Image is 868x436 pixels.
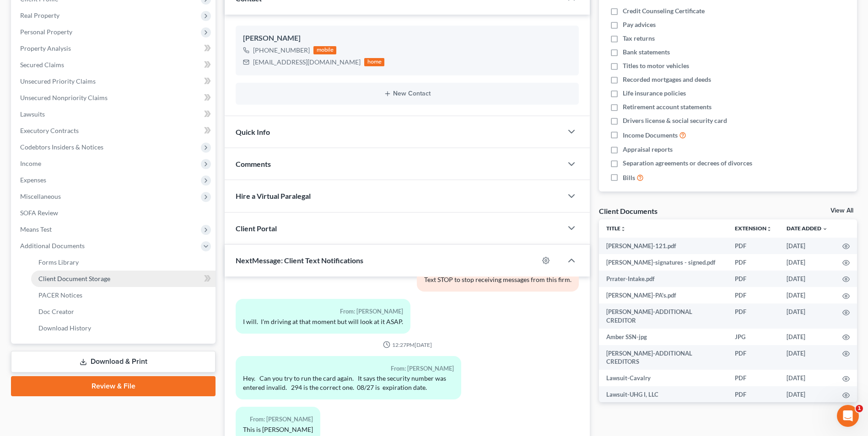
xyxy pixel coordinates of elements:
span: Comments [236,160,271,168]
div: Hey. Can you try to run the card again. It says the security number was entered invalid. 294 is t... [243,374,454,392]
a: Titleunfold_more [606,225,626,232]
td: [DATE] [779,303,835,329]
div: [PERSON_NAME] [243,33,571,44]
a: Doc Creator [31,303,216,320]
div: Client Documents [599,206,658,216]
span: Download History [38,324,91,332]
span: Codebtors Insiders & Notices [20,143,103,151]
span: Income Documents [623,131,678,140]
span: Pay advices [623,20,656,29]
span: Miscellaneous [20,192,61,200]
div: This is [PERSON_NAME] [243,425,313,434]
span: Bank statements [623,48,670,57]
span: Doc Creator [38,308,74,315]
a: PACER Notices [31,287,216,303]
span: Recorded mortgages and deeds [623,75,711,84]
td: [DATE] [779,254,835,271]
td: PDF [728,386,779,403]
td: Prrater-Intake.pdf [599,271,728,287]
span: Real Property [20,11,59,19]
span: Unsecured Priority Claims [20,77,96,85]
span: Drivers license & social security card [623,116,727,125]
span: 1 [856,405,863,412]
button: New Contact [243,90,571,97]
div: home [364,58,384,66]
div: [EMAIL_ADDRESS][DOMAIN_NAME] [253,58,361,67]
span: NextMessage: Client Text Notifications [236,256,363,265]
a: Forms Library [31,254,216,271]
span: Personal Property [20,28,72,36]
td: PDF [728,345,779,370]
a: Download History [31,320,216,336]
a: Date Added expand_more [787,225,828,232]
span: SOFA Review [20,209,58,217]
div: mobile [313,46,336,54]
td: PDF [728,271,779,287]
td: [DATE] [779,345,835,370]
span: Credit Counseling Certificate [623,6,705,16]
a: Unsecured Nonpriority Claims [13,90,216,106]
span: Expenses [20,176,46,184]
a: Extensionunfold_more [735,225,772,232]
span: Titles to motor vehicles [623,61,689,70]
span: Hire a Virtual Paralegal [236,191,311,200]
span: Quick Info [236,128,270,136]
td: Amber SSN-jpg [599,329,728,345]
td: PDF [728,238,779,254]
td: [DATE] [779,370,835,386]
a: Executory Contracts [13,122,216,139]
span: Additional Documents [20,242,85,250]
span: Client Portal [236,224,277,233]
span: Property Analysis [20,44,71,52]
span: Life insurance policies [623,89,686,98]
a: Client Document Storage [31,271,216,287]
td: Lawsuit-UHG I, LLC [599,386,728,403]
div: From: [PERSON_NAME] [243,414,313,425]
span: Unsecured Nonpriority Claims [20,94,108,101]
td: [DATE] [779,271,835,287]
a: View All [830,207,853,214]
a: Property Analysis [13,40,216,57]
td: [PERSON_NAME]-ADDITIONAL CREDITORS [599,345,728,370]
span: Secured Claims [20,61,64,69]
iframe: Intercom live chat [837,405,859,427]
span: Client Document Storage [38,275,110,282]
span: PACER Notices [38,291,82,299]
i: unfold_more [620,226,626,232]
span: Means Test [20,225,52,233]
a: Download & Print [11,351,216,372]
span: Appraisal reports [623,145,673,154]
span: Lawsuits [20,110,45,118]
td: PDF [728,303,779,329]
td: [PERSON_NAME]-PA's.pdf [599,287,728,303]
td: JPG [728,329,779,345]
span: Forms Library [38,258,79,266]
span: Tax returns [623,34,655,43]
a: Unsecured Priority Claims [13,73,216,90]
span: Executory Contracts [20,127,79,134]
span: Retirement account statements [623,102,712,112]
td: PDF [728,370,779,386]
span: Bills [623,173,635,182]
td: PDF [728,287,779,303]
div: 12:27PM[DATE] [236,341,579,349]
div: From: [PERSON_NAME] [243,363,454,374]
td: [PERSON_NAME]-121.pdf [599,238,728,254]
i: unfold_more [766,226,772,232]
td: [DATE] [779,287,835,303]
a: SOFA Review [13,205,216,221]
td: Lawsuit-Cavalry [599,370,728,386]
td: [PERSON_NAME]-ADDITIONAL CREDITOR [599,303,728,329]
div: I will. I'm driving at that moment but will look at it ASAP. [243,317,403,326]
a: Review & File [11,376,216,396]
div: From: [PERSON_NAME] [243,306,403,317]
i: expand_more [822,226,828,232]
a: Secured Claims [13,57,216,73]
a: Lawsuits [13,106,216,122]
span: Separation agreements or decrees of divorces [623,159,752,168]
td: PDF [728,254,779,271]
td: [DATE] [779,329,835,345]
div: [PHONE_NUMBER] [253,46,310,55]
div: Text STOP to stop receiving messages from this firm. [424,275,571,284]
td: [DATE] [779,238,835,254]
